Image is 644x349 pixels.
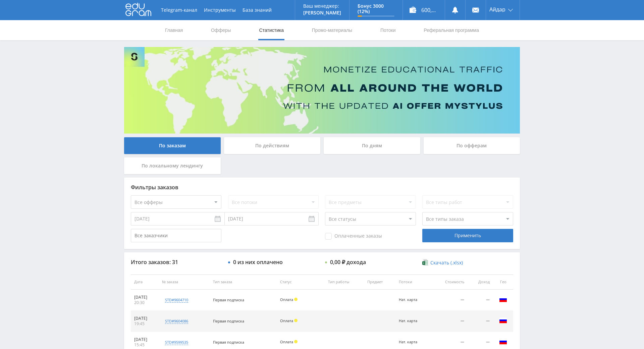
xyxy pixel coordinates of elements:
a: Главная [164,20,183,40]
div: Фильтры заказов [131,184,513,190]
img: Banner [124,47,520,134]
p: [PERSON_NAME] [303,10,341,15]
div: По локальному лендингу [124,157,221,174]
a: Офферы [210,20,232,40]
p: Ваш менеджер: [303,3,341,9]
input: Все заказчики [131,229,221,242]
span: Оплаченные заказы [325,233,382,240]
a: Потоки [380,20,396,40]
p: Бонус 3000 (12%) [358,3,394,14]
div: Применить [422,229,513,242]
div: По заказам [124,137,221,154]
a: Промо-материалы [311,20,353,40]
a: Реферальная программа [423,20,480,40]
span: Айдар [489,7,505,12]
a: Статистика [258,20,284,40]
div: По действиям [224,137,321,154]
div: По офферам [424,137,520,154]
div: По дням [324,137,420,154]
